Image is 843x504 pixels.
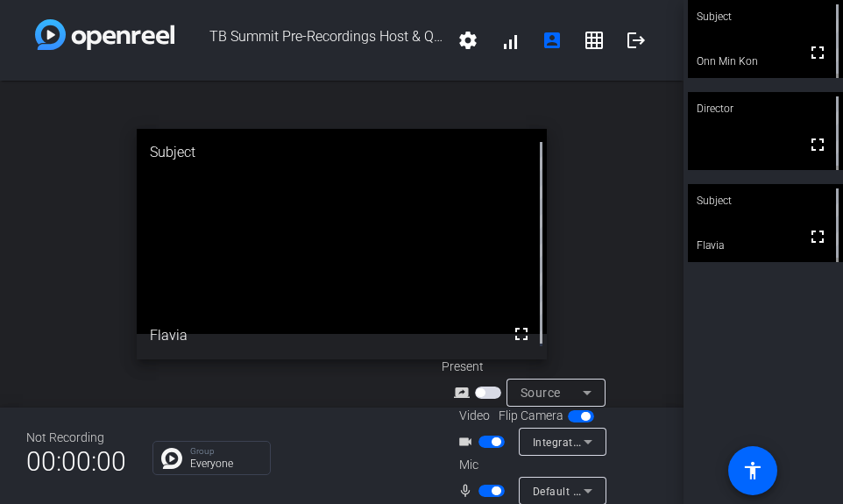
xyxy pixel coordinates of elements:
div: Present [442,358,617,376]
div: Director [688,92,843,125]
span: Video [459,407,490,425]
mat-icon: videocam_outline [457,431,478,452]
span: Source [521,386,561,400]
span: Integrated Camera (5986:116d) [533,435,696,449]
mat-icon: accessibility [742,460,763,481]
div: Mic [442,456,617,474]
div: Not Recording [26,429,126,447]
p: Everyone [190,458,261,469]
p: Group [190,447,261,456]
button: signal_cellular_alt [489,19,531,61]
mat-icon: fullscreen [807,134,828,155]
mat-icon: settings [457,30,478,51]
span: Flip Camera [499,407,563,425]
mat-icon: account_box [542,30,563,51]
div: Subject [137,129,547,176]
mat-icon: fullscreen [511,323,532,344]
div: Subject [688,184,843,217]
mat-icon: screen_share_outline [454,382,475,403]
img: Chat Icon [161,448,182,469]
img: white-gradient.svg [35,19,174,50]
mat-icon: mic_none [457,480,478,501]
span: TB Summit Pre-Recordings Host & Q&A [174,19,447,61]
mat-icon: grid_on [584,30,605,51]
mat-icon: logout [626,30,647,51]
mat-icon: fullscreen [807,226,828,247]
span: 00:00:00 [26,440,126,483]
mat-icon: fullscreen [807,42,828,63]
